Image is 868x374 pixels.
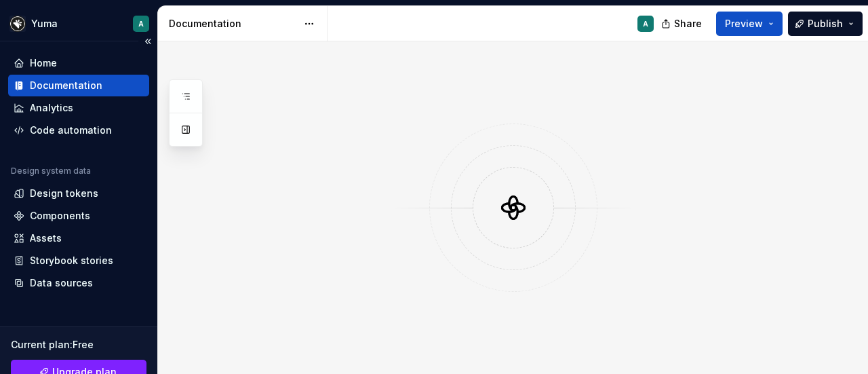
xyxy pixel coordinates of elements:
a: Analytics [8,97,149,119]
div: Documentation [169,17,297,31]
button: Preview [716,12,783,36]
div: A [643,18,648,29]
a: Documentation [8,75,149,96]
a: Code automation [8,119,149,141]
button: Collapse sidebar [138,32,157,51]
div: Code automation [30,124,112,137]
img: 18c7bb10-59ed-4429-9560-e23c809578c9.png [9,16,26,32]
div: A [138,18,144,29]
button: Share [654,12,711,36]
button: YumaA [3,9,155,38]
div: Current plan : Free [11,338,146,352]
a: Assets [8,227,149,249]
a: Home [8,52,149,74]
a: Components [8,205,149,227]
div: Storybook stories [30,254,113,267]
div: Data sources [30,276,93,290]
span: Preview [725,17,763,31]
a: Data sources [8,272,149,294]
a: Design tokens [8,183,149,204]
div: Home [30,56,57,70]
a: Storybook stories [8,250,149,272]
div: Analytics [30,101,73,115]
button: Publish [788,12,863,36]
div: Yuma [31,17,58,31]
div: Design system data [11,166,91,176]
div: Assets [30,231,62,245]
div: Documentation [30,79,102,92]
span: Publish [808,17,843,31]
span: Share [674,17,702,31]
div: Components [30,209,90,223]
div: Design tokens [30,187,98,200]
